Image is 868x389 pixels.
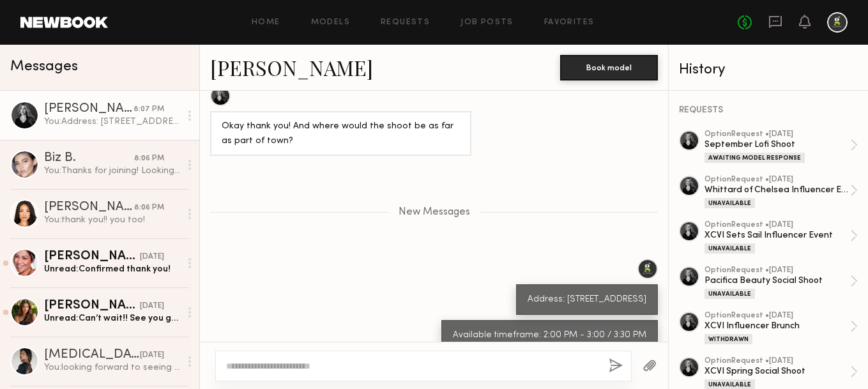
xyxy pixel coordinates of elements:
[140,349,164,362] div: [DATE]
[704,153,805,163] div: Awaiting Model Response
[399,207,470,218] span: New Messages
[44,103,133,116] div: [PERSON_NAME]
[44,312,180,324] div: Unread: Can’t wait!! See you guys shortly 💗💗
[133,103,164,116] div: 8:07 PM
[704,221,858,254] a: optionRequest •[DATE]XCVI Sets Sail Influencer EventUnavailable
[210,54,373,81] a: [PERSON_NAME]
[704,334,752,344] div: Withdrawn
[560,55,658,80] button: Book model
[704,198,755,208] div: Unavailable
[453,328,646,343] div: Available timeframe: 2:00 PM - 3:00 / 3:30 PM
[44,152,134,165] div: Biz B.
[679,106,858,115] div: REQUESTS
[704,312,858,344] a: optionRequest •[DATE]XCVI Influencer BrunchWithdrawn
[704,357,850,365] div: option Request • [DATE]
[44,116,180,128] div: You: Address: [STREET_ADDRESS]
[311,19,350,27] a: Models
[704,275,850,287] div: Pacifica Beauty Social Shoot
[704,139,850,151] div: September Lofi Shoot
[528,293,646,307] div: Address: [STREET_ADDRESS]
[704,176,858,208] a: optionRequest •[DATE]Whittard of Chelsea Influencer EventUnavailable
[140,251,164,263] div: [DATE]
[44,214,180,226] div: You: thank you!! you too!
[44,300,140,312] div: [PERSON_NAME]
[704,229,850,241] div: XCVI Sets Sail Influencer Event
[704,221,850,229] div: option Request • [DATE]
[140,300,164,312] div: [DATE]
[44,165,180,177] div: You: Thanks for joining! Looking forward to seeing you [DATE]!! Also, for [DATE], can you come at...
[544,19,595,27] a: Favorites
[134,202,164,214] div: 8:06 PM
[704,176,850,184] div: option Request • [DATE]
[44,263,180,275] div: Unread: Confirmed thank you!
[704,312,850,320] div: option Request • [DATE]
[10,59,78,74] span: Messages
[704,289,755,299] div: Unavailable
[679,63,858,77] div: History
[704,130,858,163] a: optionRequest •[DATE]September Lofi ShootAwaiting Model Response
[44,201,134,214] div: [PERSON_NAME]
[381,19,430,27] a: Requests
[252,19,280,27] a: Home
[704,266,850,275] div: option Request • [DATE]
[134,153,164,165] div: 8:06 PM
[704,320,850,332] div: XCVI Influencer Brunch
[704,365,850,378] div: XCVI Spring Social Shoot
[704,243,755,254] div: Unavailable
[222,119,460,149] div: Okay thank you! And where would the shoot be as far as part of town?
[560,61,658,72] a: Book model
[44,362,180,374] div: You: looking forward to seeing you [DATE]! <3
[704,130,850,139] div: option Request • [DATE]
[704,184,850,196] div: Whittard of Chelsea Influencer Event
[461,19,514,27] a: Job Posts
[44,349,140,362] div: [MEDICAL_DATA][PERSON_NAME]
[704,266,858,299] a: optionRequest •[DATE]Pacifica Beauty Social ShootUnavailable
[44,250,140,263] div: [PERSON_NAME]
